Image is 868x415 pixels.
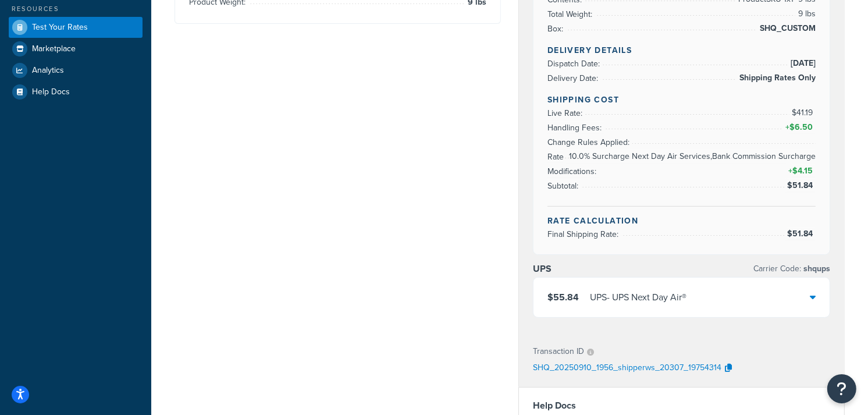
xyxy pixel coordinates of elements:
[795,7,816,21] span: 9 lbs
[547,8,595,20] span: Total Weight:
[547,72,601,84] span: Delivery Date:
[9,4,143,14] div: Resources
[757,22,816,36] span: SHQ_CUSTOM
[547,122,604,134] span: Handling Fees:
[547,58,603,70] span: Dispatch Date:
[783,120,816,134] span: +
[786,164,816,178] span: +
[787,228,816,240] span: $51.84
[533,360,721,377] p: SHQ_20250910_1956_shipperws_20307_19754314
[547,23,566,35] span: Box:
[533,399,830,413] h4: Help Docs
[9,38,143,59] a: Marketplace
[533,263,552,275] h3: UPS
[789,121,816,133] span: $6.50
[787,179,816,191] span: $51.84
[753,261,830,277] p: Carrier Code:
[9,17,143,38] a: Test Your Rates
[547,180,581,192] span: Subtotal:
[737,71,816,85] span: Shipping Rates Only
[547,228,621,240] span: Final Shipping Rate:
[792,107,816,119] span: $41.19
[9,81,143,102] a: Help Docs
[547,44,816,56] h4: Delivery Details
[801,263,830,275] span: shqups
[547,290,579,304] span: $55.84
[32,23,88,33] span: Test Your Rates
[32,66,64,76] span: Analytics
[9,60,143,81] a: Analytics
[533,343,584,360] p: Transaction ID
[788,56,816,70] span: [DATE]
[566,150,816,164] span: 10.0% Surcharge Next Day Air Services,Bank Commission Surcharge
[590,289,686,306] div: UPS - UPS Next Day Air®
[32,44,76,54] span: Marketplace
[792,165,816,177] span: $4.15
[547,107,585,119] span: Live Rate:
[547,136,632,148] span: Change Rules Applied:
[32,87,70,97] span: Help Docs
[547,151,599,178] span: Rate Modifications:
[547,215,816,227] h4: Rate Calculation
[547,94,816,106] h4: Shipping Cost
[827,374,856,403] button: Open Resource Center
